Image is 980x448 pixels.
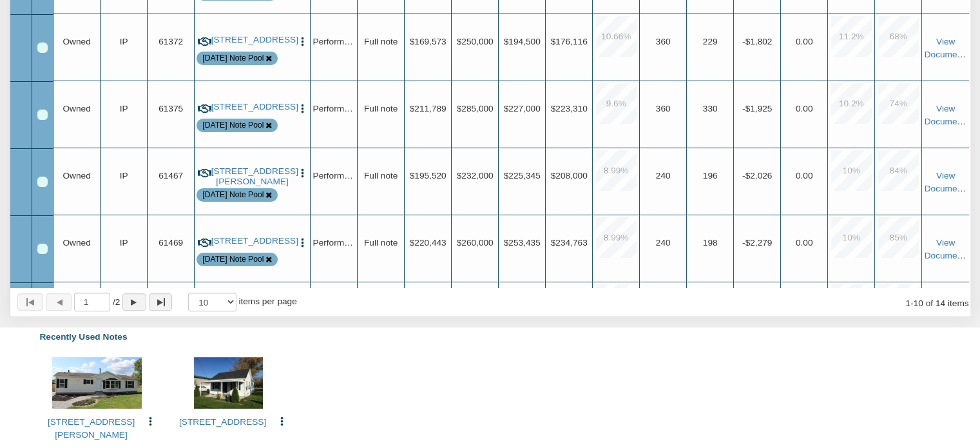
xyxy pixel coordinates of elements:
div: 68.0 [878,16,919,57]
span: $227,000 [504,104,541,114]
img: deal_progress.svg [198,168,211,179]
span: $250,000 [457,37,494,47]
span: IP [120,104,128,114]
div: Recently Used Notes [11,324,969,350]
span: 0.00 [796,104,813,114]
span: $220,443 [410,239,447,248]
div: 8.99 [596,150,637,191]
button: Press to open the note menu [297,102,308,115]
span: 0.00 [796,37,813,47]
span: 240 [656,171,671,181]
span: Performing [312,171,356,181]
img: deal_progress.svg [198,237,211,248]
span: -$2,026 [742,171,772,181]
input: Selected page [74,293,110,311]
span: Owned [62,37,90,47]
img: 570846 [52,357,142,409]
button: Press to open the note menu [297,35,308,48]
span: 360 [656,104,671,114]
a: View Documents [924,37,968,60]
span: 240 [656,239,671,248]
div: 84.0 [878,150,919,191]
button: Page back [46,293,72,311]
span: Full note [364,37,398,47]
span: Performing [312,37,356,47]
span: IP [120,171,128,181]
div: 85.0 [878,217,919,258]
span: $169,573 [410,37,447,47]
div: Row 5, Row Selection Checkbox [37,244,48,254]
abbr: of [113,297,115,307]
button: Page to first [17,293,43,311]
span: IP [120,239,128,248]
a: 2541 N Arlington Avenue, Indianapolis, IN, 46218 [179,417,266,427]
img: cell-menu.png [145,416,156,427]
div: Row 4, Row Selection Checkbox [37,177,48,187]
div: 10.2 [831,83,872,124]
div: 10.5 [831,284,872,325]
span: $223,310 [551,104,588,114]
span: $176,116 [551,37,588,47]
span: $211,789 [410,104,447,114]
div: 10.66 [596,16,637,57]
div: 10.0 [831,217,872,258]
a: View Documents [924,239,968,261]
div: 8.99 [596,217,637,258]
img: cell-menu.png [276,416,287,427]
div: 9.6 [596,83,637,124]
span: Owned [62,171,90,181]
span: 330 [703,104,718,114]
div: 9.75 [596,284,637,325]
img: 569806 [194,357,263,409]
a: 14601 Hollowell Road, Albany, IN, 47320 [48,417,135,440]
span: -$2,279 [742,239,772,248]
a: View Documents [924,171,968,194]
a: 6419 Teak Court, Indianapolis, IN, 46217 [211,236,294,246]
div: Note is contained in the pool 7-17-25 Note Pool [202,120,264,131]
img: cell-menu.png [297,237,308,248]
span: 196 [703,171,718,181]
span: $194,500 [504,37,541,47]
span: $253,435 [504,239,541,248]
div: 74.0 [878,83,919,124]
img: cell-menu.png [297,103,308,114]
span: 0.00 [796,239,813,248]
span: 0.00 [796,171,813,181]
span: 61469 [159,239,183,248]
span: 1 10 of 14 items [905,298,968,308]
div: Note is contained in the pool 7-17-25 Note Pool [202,190,264,200]
span: Performing [312,239,356,248]
div: Note is contained in the pool 7-17-25 Note Pool [202,53,264,64]
abbr: through [910,298,914,308]
button: Press to open the note menu [297,166,308,179]
span: items per page [238,297,296,306]
span: 61467 [159,171,183,181]
span: Full note [364,239,398,248]
div: 79.0 [878,284,919,325]
span: 61372 [159,37,183,47]
span: IP [120,37,128,47]
a: View Documents [924,104,968,127]
span: 229 [703,37,718,47]
span: $195,520 [410,171,447,181]
span: Full note [364,104,398,114]
span: Full note [364,171,398,181]
a: 1609 Bamboo St, Bryan, TX, 77803 [211,102,294,112]
span: 61375 [159,104,183,114]
span: $285,000 [457,104,494,114]
img: deal_progress.svg [198,36,211,47]
div: Note is contained in the pool 7-17-25 Note Pool [202,254,264,265]
div: 10.0 [831,150,872,191]
span: $208,000 [551,171,588,181]
span: -$1,925 [742,104,772,114]
span: -$1,802 [742,37,772,47]
a: 1501 E 27th St, Bryan, TX, 77803 [211,35,294,45]
span: $232,000 [457,171,494,181]
span: $234,763 [551,239,588,248]
span: 198 [703,239,718,248]
span: 360 [656,37,671,47]
div: Row 3, Row Selection Checkbox [37,110,48,120]
div: 11.2 [831,16,872,57]
span: Performing [312,104,356,114]
a: 4612 Vernon Ave, Indianapolis, IN, 46226 [211,166,294,188]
